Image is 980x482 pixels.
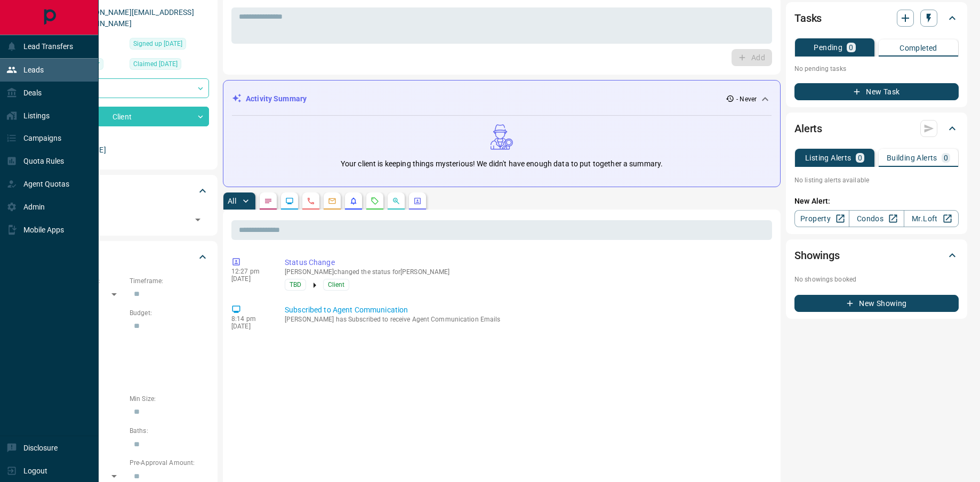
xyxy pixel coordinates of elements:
p: Min Size: [130,394,209,404]
p: Listing Alerts [805,154,852,162]
p: Subscribed to Agent Communication [285,304,768,316]
p: Status Change [285,257,768,268]
h2: Showings [794,247,840,264]
p: [DATE] [231,323,269,330]
p: Pending [814,44,842,51]
svg: Listing Alerts [349,197,358,205]
button: New Showing [794,295,959,312]
div: Activity Summary- Never [232,89,772,109]
p: - Never [736,94,757,104]
p: 0 [849,44,853,51]
span: Client [328,279,344,290]
p: Your client is keeping things mysterious! We didn't have enough data to put together a summary. [341,158,663,170]
p: 8:14 pm [231,315,269,323]
span: Signed up [DATE] [133,38,182,49]
div: Wed Sep 04 2024 [130,38,209,53]
p: Baths: [130,426,209,436]
p: Areas Searched: [45,341,209,350]
svg: Lead Browsing Activity [285,197,294,205]
p: Pre-Approval Amount: [130,458,209,468]
svg: Agent Actions [413,197,422,205]
p: [PERSON_NAME] [45,141,209,159]
div: Alerts [794,116,959,141]
h2: Alerts [794,120,822,137]
div: Showings [794,243,959,268]
p: 12:27 pm [231,268,269,275]
svg: Calls [307,197,315,205]
p: [PERSON_NAME] changed the status for [PERSON_NAME] [285,268,768,276]
svg: Opportunities [392,197,400,205]
a: [PERSON_NAME][EMAIL_ADDRESS][DOMAIN_NAME] [74,8,194,28]
p: 0 [858,154,862,162]
svg: Emails [328,197,336,205]
a: Mr.Loft [904,210,959,227]
p: New Alert: [794,196,959,207]
div: Tasks [794,5,959,31]
p: No showings booked [794,275,959,284]
p: Completed [899,44,937,52]
p: Motivation: [45,362,209,372]
button: Open [190,212,205,227]
p: Budget: [130,308,209,318]
p: [DATE] [231,275,269,283]
h2: Tasks [794,10,822,27]
p: Activity Summary [246,93,307,105]
div: Tags [45,178,209,204]
p: Timeframe: [130,276,209,286]
p: 0 [944,154,948,162]
span: Claimed [DATE] [133,59,178,69]
p: Building Alerts [887,154,937,162]
svg: Notes [264,197,272,205]
a: Condos [849,210,904,227]
div: Client [45,107,209,126]
span: TBD [290,279,301,290]
div: Criteria [45,244,209,270]
svg: Requests [371,197,379,205]
a: Property [794,210,849,227]
div: Wed Sep 04 2024 [130,58,209,73]
p: [PERSON_NAME] has Subscribed to receive Agent Communication Emails [285,316,768,323]
p: All [228,197,236,205]
p: Claimed By: [45,132,209,141]
p: No listing alerts available [794,175,959,185]
button: New Task [794,83,959,100]
p: No pending tasks [794,61,959,77]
